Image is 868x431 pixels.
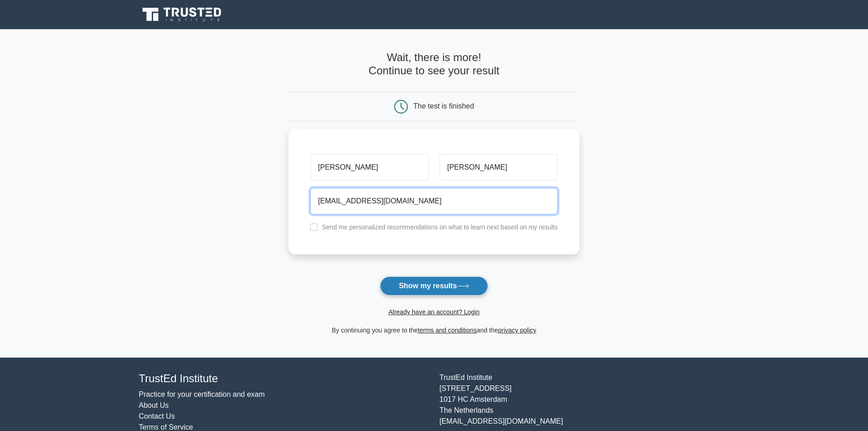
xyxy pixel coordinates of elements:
div: By continuing you agree to the and the [283,325,585,336]
a: Contact Us [139,412,175,420]
div: The test is finished [413,102,474,110]
button: Show my results [380,276,488,296]
input: Last name [440,154,558,181]
input: Email [310,188,558,214]
a: privacy policy [498,327,536,334]
a: Terms of Service [139,423,193,431]
h4: Wait, there is more! Continue to see your result [288,51,580,78]
a: Already have an account? Login [388,308,479,316]
h4: TrustEd Institute [139,372,429,385]
a: terms and conditions [418,327,477,334]
label: Send me personalized recommendations on what to learn next based on my results [322,223,558,231]
input: First name [310,154,428,181]
a: About Us [139,401,169,409]
a: Practice for your certification and exam [139,390,265,398]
